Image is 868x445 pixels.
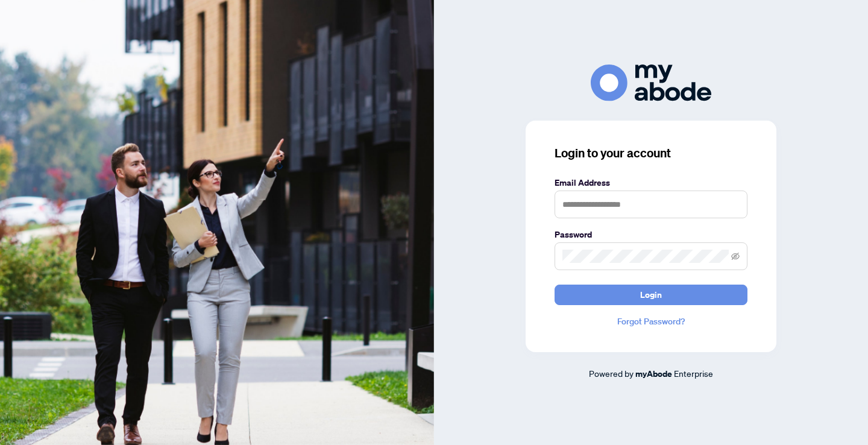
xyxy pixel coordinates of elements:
span: Login [640,285,662,305]
img: ma-logo [591,65,711,101]
span: Enterprise [674,368,713,379]
span: Powered by [589,368,634,379]
a: myAbode [635,367,672,380]
h3: Login to your account [555,145,747,162]
a: Forgot Password? [555,315,747,328]
span: eye-invisible [731,252,740,260]
label: Email Address [555,176,747,189]
label: Password [555,228,747,241]
button: Login [555,285,747,305]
